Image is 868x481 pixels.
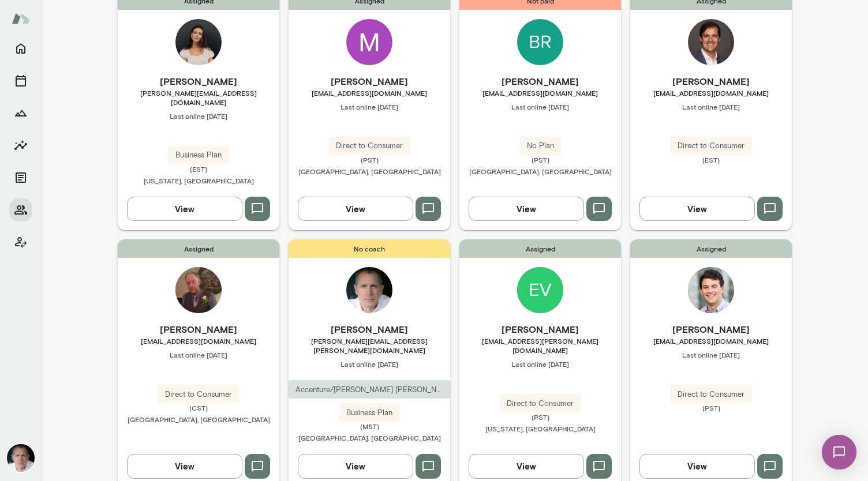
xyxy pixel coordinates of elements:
span: [EMAIL_ADDRESS][DOMAIN_NAME] [630,336,792,345]
span: (PST) [459,412,621,422]
span: (MST) [289,422,450,431]
span: Last online [DATE] [118,350,279,359]
span: Direct to Consumer [500,398,581,409]
img: Mike Lane [7,444,35,472]
span: Business Plan [339,407,399,419]
button: View [469,454,584,478]
h6: [PERSON_NAME] [459,322,621,336]
h6: [PERSON_NAME] [630,74,792,88]
span: [EMAIL_ADDRESS][DOMAIN_NAME] [459,88,621,97]
button: Client app [9,231,32,254]
button: View [639,454,755,478]
span: [GEOGRAPHIC_DATA], [GEOGRAPHIC_DATA] [128,415,270,423]
button: Insights [9,134,32,157]
span: [PERSON_NAME][EMAIL_ADDRESS][PERSON_NAME][DOMAIN_NAME] [289,336,450,355]
button: View [298,197,413,221]
h6: [PERSON_NAME] [118,322,279,336]
span: (EST) [630,155,792,164]
img: Michael Ulin [346,19,392,65]
button: Home [9,37,32,60]
button: Members [9,198,32,221]
span: [EMAIL_ADDRESS][DOMAIN_NAME] [289,88,450,97]
span: (EST) [118,164,279,174]
h6: [PERSON_NAME] [118,74,279,88]
img: Luciano M [688,19,734,65]
span: Accenture/[PERSON_NAME] [PERSON_NAME]/Adobe/[PERSON_NAME]/Ticketmaster/Grindr/MedMen [289,384,450,396]
span: [US_STATE], [GEOGRAPHIC_DATA] [485,424,596,433]
span: Direct to Consumer [671,389,751,400]
h6: [PERSON_NAME] [289,74,450,88]
span: (PST) [459,155,621,164]
span: Assigned [630,239,792,258]
span: Business Plan [169,149,229,161]
h6: [PERSON_NAME] [630,322,792,336]
img: Evan Roche [517,267,563,313]
span: Last online [DATE] [630,350,792,359]
span: [GEOGRAPHIC_DATA], [GEOGRAPHIC_DATA] [298,167,441,175]
h6: [PERSON_NAME] [289,322,450,336]
span: [GEOGRAPHIC_DATA], [GEOGRAPHIC_DATA] [469,167,612,175]
span: Last online [DATE] [459,359,621,369]
button: View [639,197,755,221]
span: (CST) [118,403,279,412]
span: Last online [DATE] [118,111,279,121]
button: View [298,454,413,478]
span: No Plan [520,140,561,152]
span: Direct to Consumer [158,389,239,400]
img: Emma Bates [175,19,222,65]
span: (PST) [289,155,450,164]
span: No coach [289,239,450,258]
span: Assigned [118,239,279,258]
span: Direct to Consumer [671,140,751,152]
span: Last online [DATE] [630,102,792,111]
span: [US_STATE], [GEOGRAPHIC_DATA] [144,176,254,185]
button: View [127,454,242,478]
button: Growth Plan [9,102,32,125]
img: Mike Lane [346,267,392,313]
button: Sessions [9,69,32,92]
span: Assigned [459,239,621,258]
img: Brian Stanley [175,267,222,313]
button: Documents [9,166,32,189]
img: Mento [12,7,30,29]
img: Jordan Stern [688,267,734,313]
span: [EMAIL_ADDRESS][DOMAIN_NAME] [630,88,792,97]
img: Brad Lookabaugh [517,19,563,65]
span: Last online [DATE] [459,102,621,111]
span: [EMAIL_ADDRESS][PERSON_NAME][DOMAIN_NAME] [459,336,621,355]
h6: [PERSON_NAME] [459,74,621,88]
span: Last online [DATE] [289,359,450,369]
span: (PST) [630,403,792,412]
span: [PERSON_NAME][EMAIL_ADDRESS][DOMAIN_NAME] [118,88,279,107]
span: [EMAIL_ADDRESS][DOMAIN_NAME] [118,336,279,345]
span: Direct to Consumer [329,140,410,152]
span: Last online [DATE] [289,102,450,111]
button: View [469,197,584,221]
button: View [127,197,242,221]
span: [GEOGRAPHIC_DATA], [GEOGRAPHIC_DATA] [298,434,441,442]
